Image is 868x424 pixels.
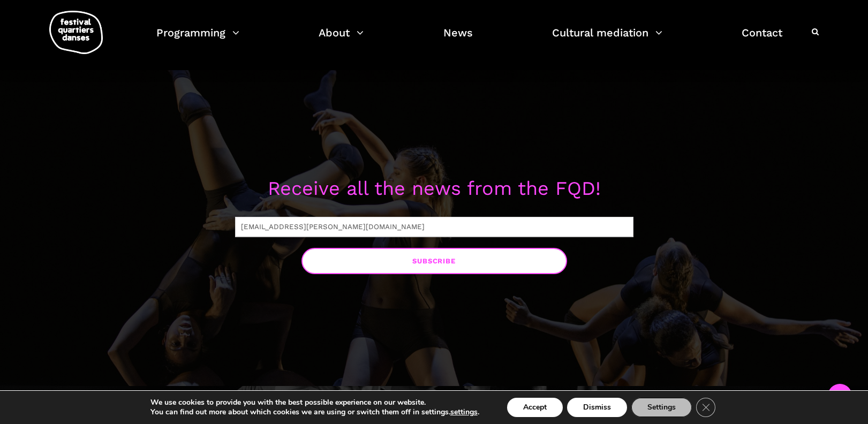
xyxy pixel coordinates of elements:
a: About [319,24,364,55]
button: Accept [507,398,563,417]
font: Our partners [369,386,500,409]
a: News [443,24,473,55]
font: Receive all the news from the FQD! [268,177,601,200]
font: Contact [742,26,782,39]
a: Programming [156,24,239,55]
a: Contact [742,24,782,55]
button: Close GDPR Cookie Banner [696,398,715,417]
img: logo-fqd-med [49,11,103,54]
a: Cultural mediation [552,24,662,55]
font: We use cookies to provide you with the best possible experience on our website. [150,397,426,407]
font: About [319,26,350,39]
font: Cultural mediation [552,26,648,39]
button: settings [450,407,478,417]
font: Settings [647,402,676,412]
font: You can find out more about which cookies we are using or switch them off in settings. [150,407,450,417]
font: . [478,407,479,417]
font: settings [450,407,478,417]
font: Accept [523,402,547,412]
input: Your email address [235,217,633,237]
font: Programming [156,26,225,39]
button: Dismiss [567,398,627,417]
font: Dismiss [583,402,611,412]
button: Settings [631,398,692,417]
input: Subscribe [301,248,567,274]
font: News [443,26,473,39]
